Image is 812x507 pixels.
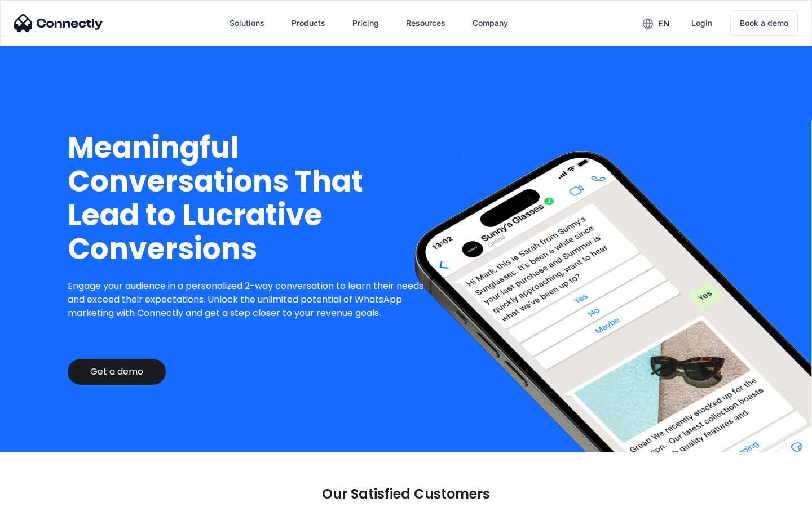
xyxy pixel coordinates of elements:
p: Engage your audience in a personalized 2-way conversation to learn their needs and exceed their e... [68,279,433,320]
div: Get a demo [90,366,143,377]
a: Get a demo [68,359,166,385]
div: Solutions [230,15,264,31]
div: Products [292,15,325,31]
img: Connectly Logo [14,14,103,32]
div: Company [473,15,508,31]
a: Pricing [343,10,388,37]
h1: Meaningful Conversations That Lead to Lucrative Conversions [68,131,433,266]
a: Book a demo [730,10,798,36]
aside: Language selected: English [11,487,68,503]
div: en [658,16,669,32]
a: Login [682,10,721,37]
p: Our Satisfied Customers [322,486,490,502]
ul: Language list [23,487,68,503]
div: Login [691,15,712,31]
div: Pricing [352,15,379,31]
div: Resources [406,15,445,31]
